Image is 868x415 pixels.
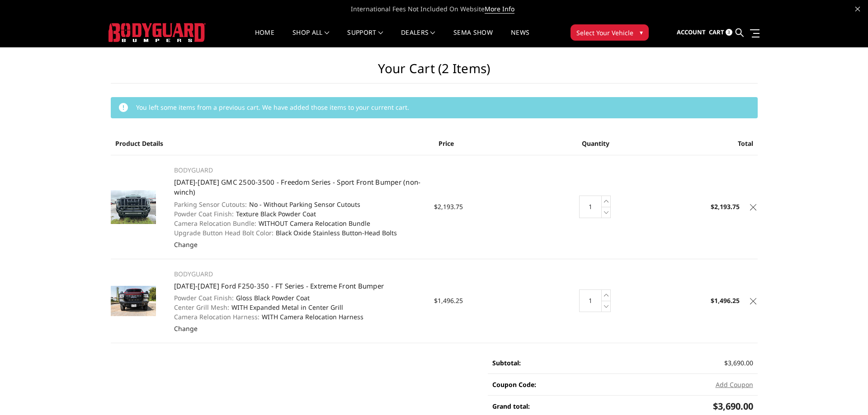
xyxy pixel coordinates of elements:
span: $2,193.75 [434,202,463,211]
strong: Grand total: [492,402,530,410]
a: News [511,29,529,47]
strong: Coupon Code: [492,380,536,389]
button: Add Coupon [716,380,753,389]
span: $3,690.00 [724,359,753,367]
span: Cart [709,28,724,36]
p: BODYGUARD [174,165,425,176]
dd: Black Oxide Stainless Button-Head Bolts [174,228,425,238]
span: $3,690.00 [713,400,753,412]
img: 2024-2025 GMC 2500-3500 - Freedom Series - Sport Front Bumper (non-winch) [111,190,156,224]
a: [DATE]-[DATE] Ford F250-350 - FT Series - Extreme Front Bumper [174,281,384,290]
img: 2023-2025 Ford F250-350 - FT Series - Extreme Front Bumper [111,286,156,316]
iframe: Chat Widget [823,372,868,415]
p: BODYGUARD [174,269,425,280]
a: Change [174,240,198,249]
a: [DATE]-[DATE] GMC 2500-3500 - Freedom Series - Sport Front Bumper (non-winch) [174,177,421,197]
dd: Gloss Black Powder Coat [174,293,425,303]
a: Home [255,29,274,47]
a: Support [347,29,383,47]
span: You left some items from a previous cart. We have added those items to your current cart. [136,103,409,112]
th: Product Details [111,132,434,155]
th: Total [650,132,758,155]
span: $1,496.25 [434,296,463,305]
strong: $2,193.75 [711,202,740,211]
strong: Subtotal: [492,359,521,367]
dt: Camera Relocation Harness: [174,312,259,322]
dd: Texture Black Powder Coat [174,209,425,219]
th: Quantity [542,132,650,155]
dd: No - Without Parking Sensor Cutouts [174,200,425,209]
dt: Camera Relocation Bundle: [174,219,256,228]
dt: Powder Coat Finish: [174,293,234,303]
span: Account [677,28,706,36]
span: ▾ [640,28,643,37]
dt: Upgrade Button Head Bolt Color: [174,228,274,238]
a: SEMA Show [453,29,493,47]
h1: Your Cart (2 items) [111,61,758,84]
dt: Center Grill Mesh: [174,303,229,312]
a: shop all [292,29,329,47]
a: More Info [485,5,514,14]
a: Account [677,20,706,45]
dt: Parking Sensor Cutouts: [174,200,247,209]
th: Price [434,132,542,155]
dt: Powder Coat Finish: [174,209,234,219]
img: BODYGUARD BUMPERS [108,23,206,42]
button: Select Your Vehicle [571,24,649,41]
dd: WITH Camera Relocation Harness [174,312,425,322]
span: 3 [726,29,732,36]
a: Change [174,324,198,333]
strong: $1,496.25 [711,296,740,305]
a: Cart 3 [709,20,732,45]
dd: WITHOUT Camera Relocation Bundle [174,219,425,228]
span: Select Your Vehicle [576,28,633,37]
dd: WITH Expanded Metal in Center Grill [174,303,425,312]
a: Dealers [401,29,435,47]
